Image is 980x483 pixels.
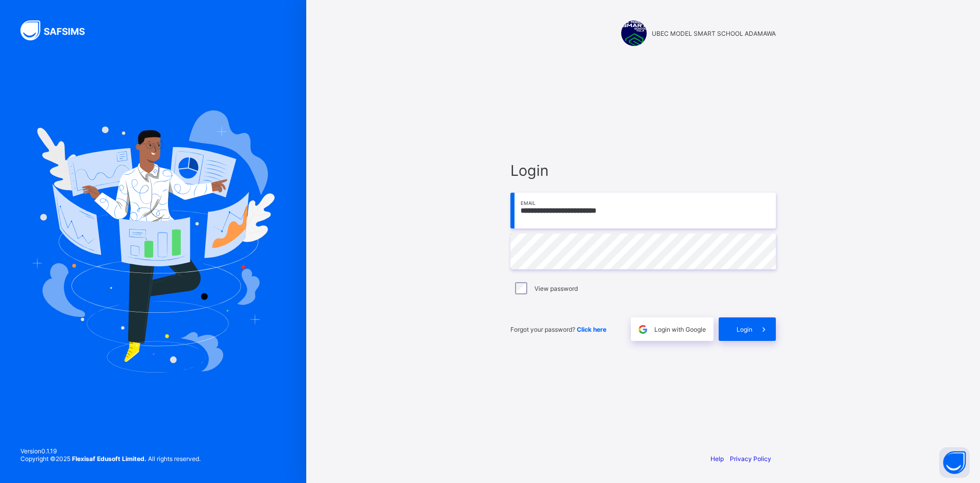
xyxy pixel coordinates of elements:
strong: Flexisaf Edusoft Limited. [72,455,146,463]
span: Forgot your password? [510,326,606,333]
span: Version 0.1.19 [20,447,201,455]
button: Open asap [939,447,970,478]
span: Copyright © 2025 All rights reserved. [20,455,201,463]
a: Privacy Policy [730,455,771,463]
img: Hero Image [32,110,275,372]
img: SAFSIMS Logo [20,20,97,40]
a: Click here [577,326,606,333]
label: View password [534,285,578,292]
span: Login with Google [654,326,706,333]
a: Help [710,455,724,463]
span: Login [737,326,752,333]
img: google.396cfc9801f0270233282035f929180a.svg [637,324,649,335]
span: UBEC MODEL SMART SCHOOL ADAMAWA [652,30,776,37]
span: Login [510,162,776,179]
